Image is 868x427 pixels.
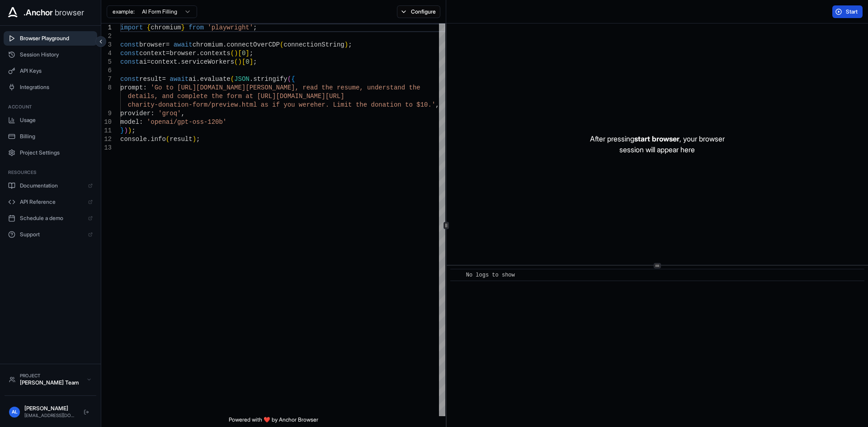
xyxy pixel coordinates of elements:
span: ] [250,58,253,66]
span: [ [238,50,241,57]
span: ; [250,50,253,57]
button: Integrations [4,80,97,94]
span: 'groq' [158,110,181,117]
span: her. Limit the donation to $10.' [314,101,435,108]
span: prompt [120,84,143,91]
span: ad the resume, understand the [310,84,420,91]
span: . [196,50,200,57]
span: ; [132,127,135,134]
span: , [435,101,439,108]
span: stringify [253,75,288,83]
span: connectionString [283,41,344,48]
button: Project Settings [4,145,97,160]
span: Session History [20,51,93,58]
div: Project [20,372,82,379]
span: 'openai/gpt-oss-120b' [147,118,226,126]
div: 9 [101,109,112,118]
span: ( [231,75,234,83]
div: 7 [101,75,112,84]
span: chromium [151,24,181,31]
span: context [151,58,177,66]
div: 13 [101,144,112,152]
span: = [162,75,165,83]
span: { [147,24,151,31]
span: ; [253,24,257,31]
span: ( [288,75,291,83]
span: [DOMAIN_NAME][URL] [276,93,344,100]
span: ( [231,50,234,57]
span: { [291,75,295,83]
span: result [170,136,192,143]
button: Configure [397,5,441,18]
span: AL [12,408,18,415]
span: ; [348,41,352,48]
span: . [223,41,226,48]
span: . [250,75,253,83]
button: Billing [4,129,97,144]
div: [PERSON_NAME] [24,405,76,412]
a: API Reference [4,195,97,209]
span: 0 [242,50,245,57]
span: API Keys [20,67,93,75]
h3: Account [8,103,93,110]
span: ] [245,50,249,57]
div: 4 [101,49,112,58]
span: 0 [245,58,249,66]
span: . [177,58,181,66]
span: ) [234,50,238,57]
span: Schedule a demo [20,215,84,222]
span: const [120,58,139,66]
span: ) [193,136,196,143]
button: Browser Playground [4,31,97,46]
span: from [189,24,204,31]
span: ) [344,41,348,48]
span: API Reference [20,198,84,206]
span: const [120,50,139,57]
span: Usage [20,117,93,124]
span: JSON [234,75,250,83]
span: serviceWorkers [181,58,234,66]
span: = [166,41,170,48]
span: browser [170,50,196,57]
span: = [166,50,170,57]
span: ) [128,127,132,134]
span: contexts [200,50,230,57]
p: After pressing , your browser session will appear here [590,133,725,155]
a: Documentation [4,178,97,193]
span: await [170,75,189,83]
span: : [143,84,146,91]
span: connectOverCDP [226,41,280,48]
div: 12 [101,135,112,144]
span: provider [120,110,151,117]
span: await [174,41,193,48]
span: import [120,24,143,31]
span: ; [253,58,257,66]
a: Support [4,227,97,242]
img: Anchor Icon [5,5,20,20]
span: 'playwright' [208,24,253,31]
button: API Keys [4,64,97,78]
div: [EMAIL_ADDRESS][DOMAIN_NAME] [24,412,76,419]
span: ai [139,58,147,66]
span: console [120,136,147,143]
span: 'Go to [URL][DOMAIN_NAME][PERSON_NAME], re [151,84,310,91]
span: : [139,118,143,126]
span: Documentation [20,182,84,189]
span: browser [55,6,84,19]
span: result [139,75,162,83]
span: [ [242,58,245,66]
span: const [120,41,139,48]
span: , [181,110,184,117]
span: Project Settings [20,149,93,156]
span: ; [196,136,200,143]
span: ( [166,136,170,143]
span: ( [234,58,238,66]
span: . [196,75,200,83]
span: example: [113,8,135,15]
span: Support [20,231,84,238]
div: 6 [101,66,112,75]
span: Integrations [20,84,93,91]
span: ) [238,58,241,66]
span: Powered with ❤️ by Anchor Browser [229,416,318,427]
span: } [120,127,124,134]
